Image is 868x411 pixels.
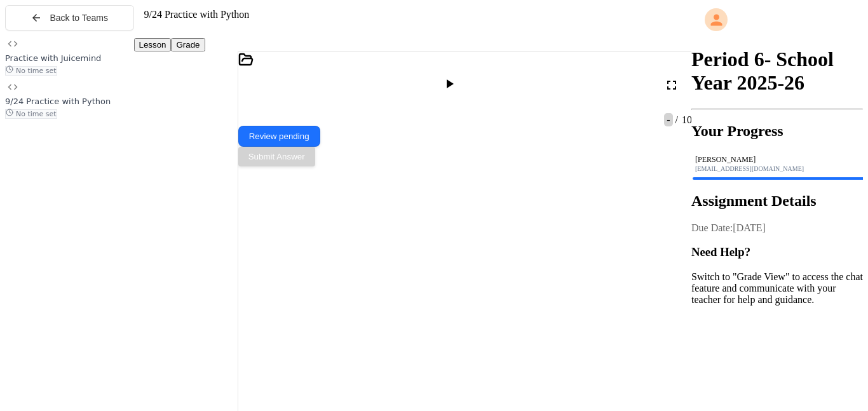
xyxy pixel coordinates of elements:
[691,123,863,140] h2: Your Progress
[5,5,134,30] button: Back to Teams
[733,222,766,233] span: [DATE]
[50,13,108,23] span: Back to Teams
[691,192,863,210] h2: Assignment Details
[691,48,863,95] h1: Period 6- School Year 2025-26
[691,245,863,259] h3: Need Help?
[5,53,101,63] span: Practice with Juicemind
[695,165,859,172] div: [EMAIL_ADDRESS][DOMAIN_NAME]
[144,9,250,20] span: 9/24 Practice with Python
[675,114,678,125] span: /
[238,147,315,166] button: Submit Answer
[5,66,57,76] span: No time set
[248,152,305,161] span: Submit Answer
[5,109,57,119] span: No time set
[134,38,172,51] button: Lesson
[691,5,863,34] div: My Account
[5,97,111,106] span: 9/24 Practice with Python
[691,271,863,306] p: Switch to "Grade View" to access the chat feature and communicate with your teacher for help and ...
[238,126,320,147] button: Review pending
[664,113,672,126] span: -
[679,114,692,125] span: 10
[691,222,733,233] span: Due Date:
[695,155,859,165] div: [PERSON_NAME]
[171,38,205,51] button: Grade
